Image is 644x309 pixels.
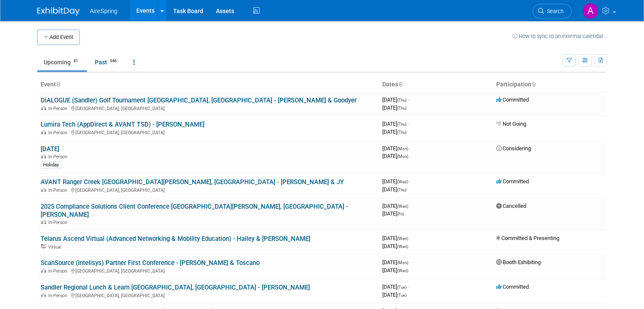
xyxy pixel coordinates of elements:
a: Past946 [88,54,125,70]
span: In-Person [48,188,70,193]
div: [GEOGRAPHIC_DATA], [GEOGRAPHIC_DATA] [41,186,376,193]
img: ExhibitDay [37,7,80,16]
span: Committed [496,284,529,290]
span: - [408,284,409,290]
span: (Mon) [397,260,408,265]
span: 946 [108,58,119,64]
span: [DATE] [382,267,408,273]
a: Sort by Event Name [56,81,60,88]
a: ScanSource (Intelisys) Partner First Conference - [PERSON_NAME] & Toscano [41,259,260,267]
div: [GEOGRAPHIC_DATA], [GEOGRAPHIC_DATA] [41,129,376,135]
button: Add Event [37,30,80,45]
span: - [409,259,411,265]
span: [DATE] [382,178,411,185]
span: Cancelled [496,203,526,209]
span: Considering [496,145,531,152]
img: In-Person Event [41,106,46,110]
span: - [408,121,409,127]
span: - [409,235,411,241]
span: [DATE] [382,121,409,127]
img: In-Person Event [41,154,46,158]
span: [DATE] [382,145,411,152]
img: In-Person Event [41,188,46,192]
a: Sort by Start Date [398,81,402,88]
img: Angie Handal [583,3,599,19]
span: (Thu) [397,130,406,135]
img: In-Person Event [41,220,46,224]
a: Sort by Participation Type [531,81,536,88]
a: Lumira Tech (AppDirect & AVANT TSD) - [PERSON_NAME] [41,121,205,128]
span: Virtual [48,244,64,250]
span: - [409,178,411,185]
span: Booth Exhibiting [496,259,541,265]
span: (Wed) [397,244,408,249]
span: [DATE] [382,210,404,217]
th: Event [37,77,379,92]
span: (Wed) [397,236,408,241]
img: Virtual Event [41,244,46,248]
a: DiALOGUE (Sandler) Golf Tournament [GEOGRAPHIC_DATA], [GEOGRAPHIC_DATA] - [PERSON_NAME] & Goodyer [41,97,357,104]
span: [DATE] [382,259,411,265]
img: In-Person Event [41,268,46,273]
div: [GEOGRAPHIC_DATA], [GEOGRAPHIC_DATA] [41,292,376,298]
span: [DATE] [382,243,408,249]
span: Committed & Presenting [496,235,559,241]
div: [GEOGRAPHIC_DATA], [GEOGRAPHIC_DATA] [41,105,376,111]
span: (Wed) [397,179,408,184]
span: [DATE] [382,153,408,159]
img: In-Person Event [41,130,46,134]
span: In-Person [48,130,70,135]
span: (Thu) [397,106,406,110]
span: (Fri) [397,212,404,216]
a: Search [533,4,572,19]
span: - [409,203,411,209]
span: [DATE] [382,105,406,111]
span: [DATE] [382,129,406,135]
span: (Wed) [397,204,408,209]
a: AVANT Ranger Creek [GEOGRAPHIC_DATA][PERSON_NAME], [GEOGRAPHIC_DATA] - [PERSON_NAME] & JY [41,178,344,186]
span: (Tue) [397,293,406,298]
span: Committed [496,178,529,185]
th: Participation [493,77,607,92]
span: [DATE] [382,97,409,103]
a: [DATE] [41,145,59,153]
a: Telarus Ascend Virtual (Advanced Networking & Mobility Education) - Hailey & [PERSON_NAME] [41,235,310,243]
span: [DATE] [382,292,406,298]
span: - [409,145,411,152]
div: Holiday [41,161,61,169]
span: Search [544,8,564,14]
span: In-Person [48,220,70,225]
span: [DATE] [382,235,411,241]
span: [DATE] [382,203,411,209]
a: Upcoming81 [37,54,87,70]
span: In-Person [48,106,70,111]
span: (Thu) [397,98,406,102]
span: AireSpring [90,8,117,14]
span: (Wed) [397,268,408,273]
span: - [408,97,409,103]
img: In-Person Event [41,293,46,297]
span: In-Person [48,268,70,274]
div: [GEOGRAPHIC_DATA], [GEOGRAPHIC_DATA] [41,267,376,274]
span: In-Person [48,293,70,298]
span: In-Person [48,154,70,160]
span: Not Going [496,121,526,127]
span: (Mon) [397,154,408,159]
span: [DATE] [382,186,406,193]
a: Sandler Regional Lunch & Learn [GEOGRAPHIC_DATA], [GEOGRAPHIC_DATA] - [PERSON_NAME] [41,284,310,291]
span: Committed [496,97,529,103]
a: 2025 Compliance Solutions Client Conference [GEOGRAPHIC_DATA][PERSON_NAME], [GEOGRAPHIC_DATA] - [... [41,203,348,218]
span: (Thu) [397,188,406,192]
th: Dates [379,77,493,92]
span: 81 [71,58,80,64]
span: (Tue) [397,285,406,290]
span: [DATE] [382,284,409,290]
span: (Mon) [397,146,408,151]
span: (Thu) [397,122,406,127]
a: How to sync to an external calendar... [512,33,607,39]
